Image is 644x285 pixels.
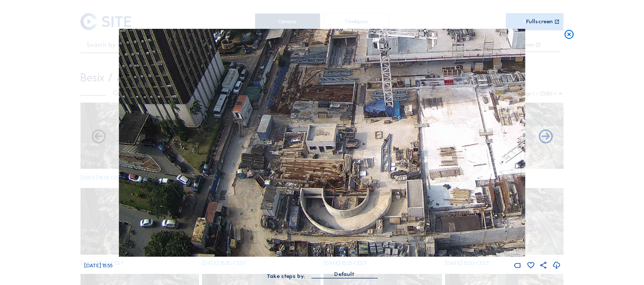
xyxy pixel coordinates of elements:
div: Fullscreen [526,19,553,25]
div: Default [311,270,377,278]
div: Default [334,270,354,279]
i: Back [537,129,554,146]
span: [DATE] 15:55 [84,262,112,269]
i: Forward [90,129,107,146]
div: Take steps by: [267,273,305,279]
img: Image [119,29,525,257]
